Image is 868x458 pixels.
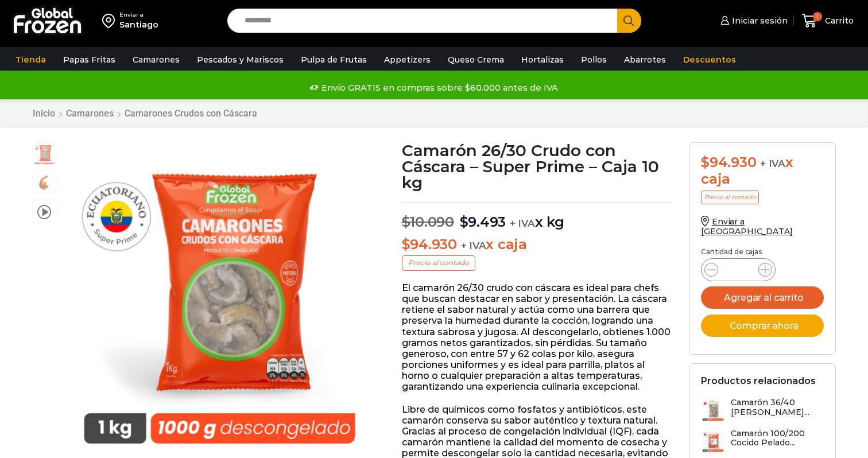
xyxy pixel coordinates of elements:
[33,171,56,194] span: camaron-con-cascara
[119,11,158,19] div: Enviar a
[32,108,56,119] a: Inicio
[65,108,114,119] a: Camarones
[378,49,436,71] a: Appetizers
[102,11,119,30] img: address-field-icon.svg
[460,214,506,230] bdi: 9.493
[191,49,289,71] a: Pescados y Mariscos
[701,191,759,204] p: Precio al contado
[510,218,535,229] span: + IVA
[402,142,672,191] h1: Camarón 26/30 Crudo con Cáscara – Super Prime – Caja 10 kg
[701,154,824,188] div: x caja
[799,7,857,34] a: 1 Carrito
[729,15,788,26] span: Iniciar sesión
[119,19,158,30] div: Santiago
[575,49,613,71] a: Pollos
[813,12,822,21] span: 1
[402,236,410,253] span: $
[33,143,56,166] span: PM04005013
[718,9,788,32] a: Iniciar sesión
[731,429,824,448] h3: Camarón 100/200 Cocido Pelado...
[402,255,475,270] p: Precio al contado
[701,216,793,236] a: Enviar a [GEOGRAPHIC_DATA]
[402,236,672,253] p: x caja
[10,49,52,71] a: Tienda
[701,248,824,256] p: Cantidad de cajas
[677,49,742,71] a: Descuentos
[760,158,785,169] span: + IVA
[618,49,672,71] a: Abarrotes
[731,398,824,417] h3: Camarón 36/40 [PERSON_NAME]...
[295,49,373,71] a: Pulpa de Frutas
[701,398,824,422] a: Camarón 36/40 [PERSON_NAME]...
[461,240,486,251] span: + IVA
[32,108,258,119] nav: Breadcrumb
[822,15,854,26] span: Carrito
[617,9,641,33] button: Search button
[701,154,756,170] bdi: 94.930
[402,202,672,231] p: x kg
[57,49,121,71] a: Papas Fritas
[402,282,672,393] p: El camarón 26/30 crudo con cáscara es ideal para chefs que buscan destacar en sabor y presentació...
[701,429,824,453] a: Camarón 100/200 Cocido Pelado...
[701,315,824,337] button: Comprar ahora
[460,214,468,230] span: $
[402,214,410,230] span: $
[124,108,258,119] a: Camarones Crudos con Cáscara
[701,286,824,309] button: Agregar al carrito
[516,49,569,71] a: Hortalizas
[701,375,816,386] h2: Productos relacionados
[402,236,457,253] bdi: 94.930
[402,214,454,230] bdi: 10.090
[442,49,510,71] a: Queso Crema
[701,154,710,170] span: $
[127,49,185,71] a: Camarones
[727,262,749,278] input: Product quantity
